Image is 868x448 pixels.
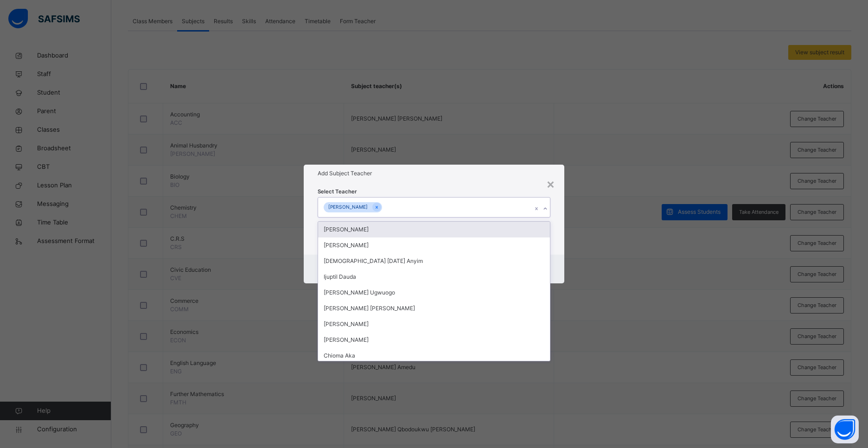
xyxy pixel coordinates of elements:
[318,188,357,196] span: Select Teacher
[318,169,550,178] h1: Add Subject Teacher
[831,416,859,443] button: Open asap
[318,237,550,253] div: [PERSON_NAME]
[318,269,550,285] div: Ijuptil Dauda
[318,316,550,332] div: [PERSON_NAME]
[324,202,372,213] div: [PERSON_NAME]
[318,222,550,237] div: [PERSON_NAME]
[546,174,555,193] div: ×
[318,332,550,348] div: [PERSON_NAME]
[318,301,550,316] div: [PERSON_NAME] [PERSON_NAME]
[318,348,550,364] div: Chioma Aka
[318,253,550,269] div: [DEMOGRAPHIC_DATA] [DATE] Anyim
[318,285,550,301] div: [PERSON_NAME] Ugwuogo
